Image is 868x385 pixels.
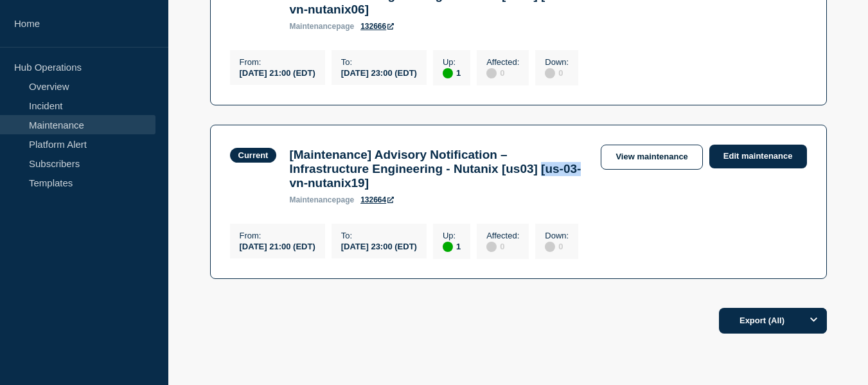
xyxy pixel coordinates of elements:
[719,308,827,334] button: Export (All)
[289,195,336,204] span: maintenance
[601,145,702,170] a: View maintenance
[443,231,461,240] p: Up :
[289,22,354,31] p: page
[443,57,461,67] p: Up :
[341,57,417,67] p: To :
[443,240,461,252] div: 1
[360,22,394,31] a: 132666
[545,240,569,252] div: 0
[443,67,461,78] div: 1
[443,68,453,78] div: up
[240,57,315,67] p: From :
[486,240,519,252] div: 0
[801,308,827,334] button: Options
[545,68,555,78] div: disabled
[486,68,497,78] div: disabled
[240,231,315,240] p: From :
[360,195,394,204] a: 132664
[289,22,336,31] span: maintenance
[341,67,417,78] div: [DATE] 23:00 (EDT)
[443,242,453,252] div: up
[341,231,417,240] p: To :
[545,67,569,78] div: 0
[289,148,588,190] h3: [Maintenance] Advisory Notification – Infrastructure Engineering - Nutanix [us03] [us-03-vn-nutan...
[545,57,569,67] p: Down :
[289,195,354,204] p: page
[240,67,315,78] div: [DATE] 21:00 (EDT)
[486,57,519,67] p: Affected :
[545,231,569,240] p: Down :
[240,240,315,251] div: [DATE] 21:00 (EDT)
[486,242,497,252] div: disabled
[341,240,417,251] div: [DATE] 23:00 (EDT)
[486,67,519,78] div: 0
[238,150,269,160] div: Current
[545,242,555,252] div: disabled
[486,231,519,240] p: Affected :
[709,145,807,168] a: Edit maintenance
